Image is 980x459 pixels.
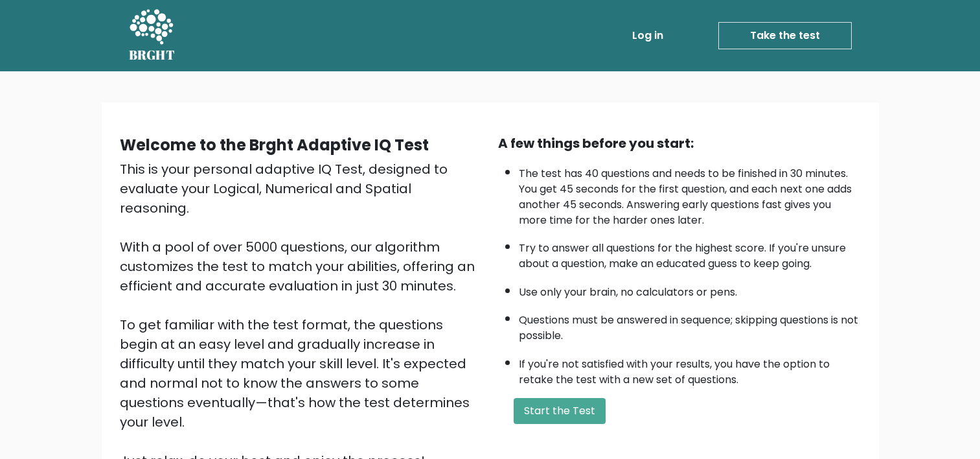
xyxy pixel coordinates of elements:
[498,134,861,153] div: A few things before you start:
[627,23,668,49] a: Log in
[519,350,861,388] li: If you're not satisfied with your results, you have the option to retake the test with a new set ...
[718,22,852,49] a: Take the test
[120,134,429,156] b: Welcome to the Brght Adaptive IQ Test
[519,234,861,272] li: Try to answer all questions for the highest score. If you're unsure about a question, make an edu...
[129,5,176,66] a: BRGHT
[129,47,176,63] h5: BRGHT
[514,398,606,424] button: Start the Test
[519,306,861,344] li: Questions must be answered in sequence; skipping questions is not possible.
[519,278,861,300] li: Use only your brain, no calculators or pens.
[519,159,861,228] li: The test has 40 questions and needs to be finished in 30 minutes. You get 45 seconds for the firs...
